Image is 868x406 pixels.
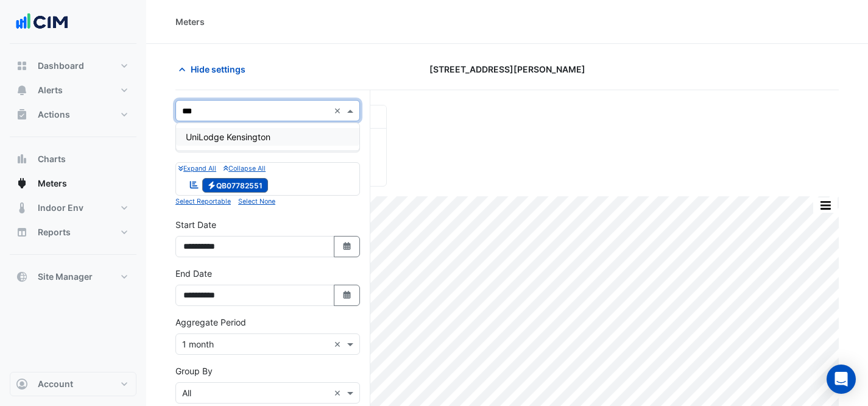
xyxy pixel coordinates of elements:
[38,60,84,72] span: Dashboard
[178,163,216,174] button: Expand All
[175,15,205,28] div: Meters
[175,196,231,207] button: Select Reportable
[10,196,136,220] button: Indoor Env
[15,10,69,34] img: Company Logo
[38,226,71,238] span: Reports
[224,165,266,173] small: Collapse All
[16,202,28,214] app-icon: Indoor Env
[16,271,28,283] app-icon: Site Manager
[10,265,136,289] button: Site Manager
[38,378,73,390] span: Account
[16,60,28,72] app-icon: Dashboard
[813,198,838,213] button: More Options
[175,316,246,329] label: Aggregate Period
[175,218,216,231] label: Start Date
[16,177,28,190] app-icon: Meters
[10,171,136,196] button: Meters
[176,123,359,151] div: Options List
[38,109,70,121] span: Actions
[16,153,28,165] app-icon: Charts
[38,271,93,283] span: Site Manager
[10,78,136,102] button: Alerts
[10,220,136,244] button: Reports
[238,196,275,207] button: Select None
[334,386,344,399] span: Clear
[334,104,344,117] span: Clear
[178,165,216,173] small: Expand All
[207,180,216,190] fa-icon: Electricity
[16,226,28,238] app-icon: Reports
[224,163,266,174] button: Collapse All
[10,102,136,127] button: Actions
[38,153,66,165] span: Charts
[238,198,275,205] small: Select None
[429,63,585,76] span: [STREET_ADDRESS][PERSON_NAME]
[10,147,136,171] button: Charts
[38,202,83,214] span: Indoor Env
[189,179,200,190] fa-icon: Reportable
[191,63,245,76] span: Hide settings
[175,198,231,205] small: Select Reportable
[38,84,63,96] span: Alerts
[186,132,270,142] span: UniLodge Kensington
[342,241,353,252] fa-icon: Select Date
[342,290,353,301] fa-icon: Select Date
[16,84,28,96] app-icon: Alerts
[175,59,253,80] button: Hide settings
[175,267,212,280] label: End Date
[202,178,269,193] span: QB07782551
[16,109,28,121] app-icon: Actions
[10,372,136,396] button: Account
[334,338,344,351] span: Clear
[10,54,136,78] button: Dashboard
[38,177,67,190] span: Meters
[175,365,213,377] label: Group By
[827,365,856,394] div: Open Intercom Messenger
